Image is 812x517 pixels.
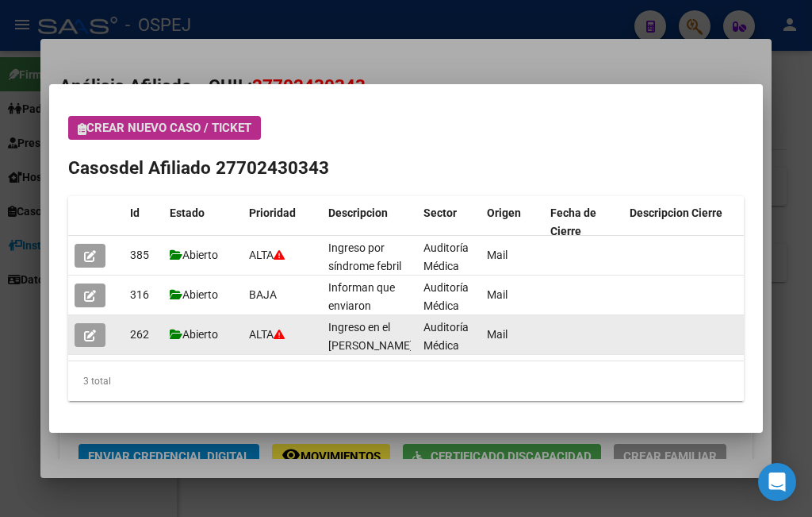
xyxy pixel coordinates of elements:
[130,288,149,301] span: 316
[322,196,417,249] datatable-header-cell: Descripcion
[487,249,507,261] span: Mail
[249,288,277,301] span: BAJA
[423,206,457,219] span: Sector
[487,288,507,301] span: Mail
[68,155,744,182] h2: Casos
[630,206,722,219] span: Descripcion Cierre
[163,196,243,249] datatable-header-cell: Estado
[544,196,623,249] datatable-header-cell: Fecha de Cierre
[249,249,285,261] span: ALTA
[758,463,796,501] div: Open Intercom Messenger
[487,206,521,219] span: Origen
[423,241,469,272] span: Auditoría Médica
[328,281,439,348] span: Informan que enviaron muestras para [GEOGRAPHIC_DATA].
[130,206,140,219] span: Id
[119,157,329,178] span: del Afiliado 27702430343
[328,206,388,219] span: Descripcion
[78,121,251,135] span: Crear nuevo caso / ticket
[243,196,322,249] datatable-header-cell: Prioridad
[328,241,401,272] span: Ingreso por síndrome febril
[328,321,413,406] span: Ingreso en el [PERSON_NAME] por NEC y sospecha de [MEDICAL_DATA]
[68,116,261,140] button: Crear nuevo caso / ticket
[130,249,149,261] span: 385
[170,206,205,219] span: Estado
[623,196,742,249] datatable-header-cell: Descripcion Cierre
[249,206,296,219] span: Prioridad
[423,321,469,352] span: Auditoría Médica
[170,328,218,341] span: Abierto
[550,206,596,237] span: Fecha de Cierre
[68,361,744,401] div: 3 total
[417,196,481,249] datatable-header-cell: Sector
[249,328,285,341] span: ALTA
[481,196,544,249] datatable-header-cell: Origen
[130,328,149,341] span: 262
[124,196,163,249] datatable-header-cell: Id
[170,249,218,261] span: Abierto
[423,281,469,312] span: Auditoría Médica
[487,328,507,341] span: Mail
[170,288,218,301] span: Abierto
